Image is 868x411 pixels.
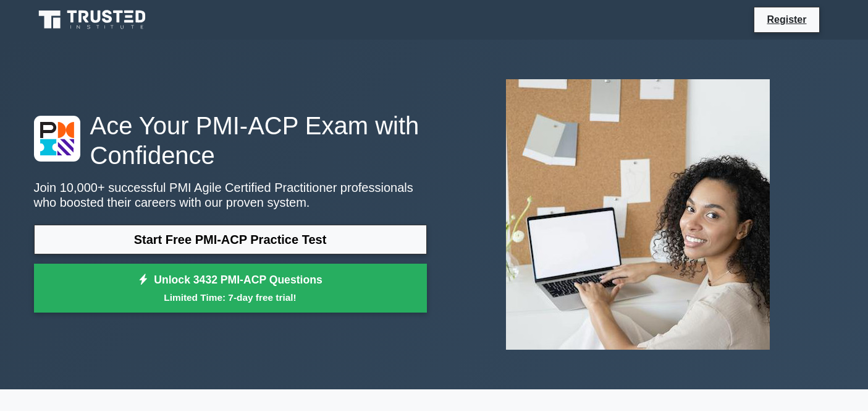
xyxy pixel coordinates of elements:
p: Join 10,000+ successful PMI Agile Certified Practitioner professionals who boosted their careers ... [34,180,427,210]
small: Limited Time: 7-day free trial! [49,290,411,305]
h1: Ace Your PMI-ACP Exam with Confidence [34,111,427,170]
a: Register [759,12,814,27]
a: Start Free PMI-ACP Practice Test [34,225,427,254]
a: Unlock 3432 PMI-ACP QuestionsLimited Time: 7-day free trial! [34,264,427,313]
